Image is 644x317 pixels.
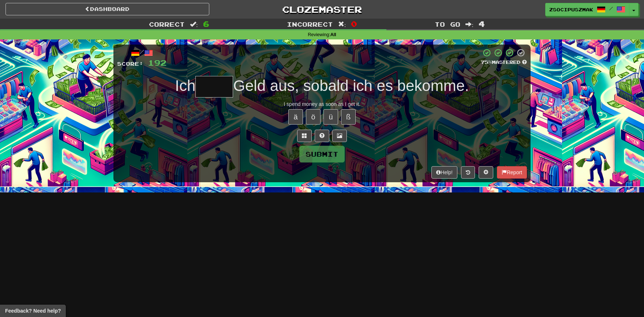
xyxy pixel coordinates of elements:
button: Report [497,166,527,179]
div: Mastered [481,59,527,66]
span: Score: [117,61,143,67]
span: : [338,21,346,27]
span: Open feedback widget [5,307,61,314]
span: 0 [351,19,357,28]
button: Help! [431,166,457,179]
a: Dashboard [5,3,209,15]
button: Round history (alt+y) [461,166,475,179]
span: / [609,6,613,11]
a: zsocipuszmak / [545,3,629,16]
span: 6 [203,19,209,28]
button: ü [323,109,338,125]
span: 4 [479,19,485,28]
span: Ich [175,77,195,94]
span: 75 % [481,59,492,65]
span: : [190,21,198,27]
span: 192 [148,58,166,67]
button: ö [306,109,321,125]
div: / [117,48,166,57]
span: Incorrect [287,20,333,28]
div: I spend money as soon as I get it. [117,100,527,108]
button: Single letter hint - you only get 1 per sentence and score half the points! alt+h [315,130,329,142]
span: To go [435,20,460,28]
span: zsocipuszmak [549,6,593,13]
button: Switch sentence to multiple choice alt+p [297,130,312,142]
span: Geld aus, sobald ich es bekomme. [233,77,469,94]
span: : [465,21,473,27]
button: ß [341,109,356,125]
a: Clozemaster [220,3,424,16]
button: ä [288,109,303,125]
strong: All [330,32,336,37]
span: Correct [149,20,185,28]
button: Show image (alt+x) [332,130,347,142]
button: Submit [299,146,345,163]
